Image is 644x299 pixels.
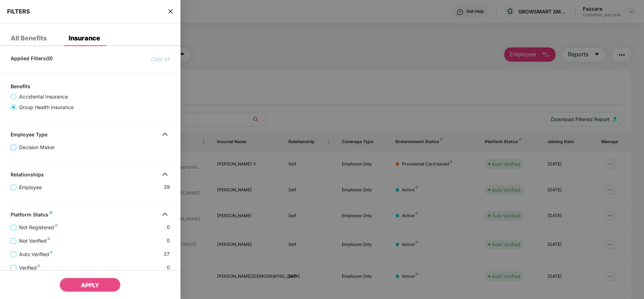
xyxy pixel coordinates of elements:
span: Accidental Insurance [16,93,71,101]
img: svg+xml;base64,PHN2ZyB4bWxucz0iaHR0cDovL3d3dy53My5vcmcvMjAwMC9zdmciIHdpZHRoPSI4IiBoZWlnaHQ9IjgiIH... [47,237,50,240]
img: svg+xml;base64,PHN2ZyB4bWxucz0iaHR0cDovL3d3dy53My5vcmcvMjAwMC9zdmciIHdpZHRoPSIzMiIgaGVpZ2h0PSIzMi... [159,209,171,220]
div: Employee Type [11,131,47,140]
div: All Benefits [11,35,47,42]
span: FILTERS [7,8,30,15]
span: Employee [16,184,45,191]
button: APPLY [59,278,121,292]
div: Relationships [11,171,44,180]
span: Decision Maker [16,143,58,151]
div: Platform Status [11,211,53,220]
div: Insurance [69,35,100,42]
span: Clear All [151,55,170,63]
span: 39 [163,183,170,191]
span: Not Verified [16,237,53,245]
span: 37 [163,250,170,258]
img: svg+xml;base64,PHN2ZyB4bWxucz0iaHR0cDovL3d3dy53My5vcmcvMjAwMC9zdmciIHdpZHRoPSI4IiBoZWlnaHQ9IjgiIH... [49,211,53,214]
span: Applied Filters(0) [11,55,53,63]
img: svg+xml;base64,PHN2ZyB4bWxucz0iaHR0cDovL3d3dy53My5vcmcvMjAwMC9zdmciIHdpZHRoPSIzMiIgaGVpZ2h0PSIzMi... [159,129,171,140]
span: 0 [167,237,170,245]
img: svg+xml;base64,PHN2ZyB4bWxucz0iaHR0cDovL3d3dy53My5vcmcvMjAwMC9zdmciIHdpZHRoPSI4IiBoZWlnaHQ9IjgiIH... [50,251,53,254]
span: close [168,8,173,15]
img: svg+xml;base64,PHN2ZyB4bWxucz0iaHR0cDovL3d3dy53My5vcmcvMjAwMC9zdmciIHdpZHRoPSI4IiBoZWlnaHQ9IjgiIH... [38,264,40,267]
span: Verified [16,264,43,272]
span: 0 [167,223,170,231]
span: APPLY [81,282,99,289]
span: Auto Verified [16,250,56,258]
span: Not Registered [16,224,61,231]
span: 0 [167,264,170,272]
span: Group Health Insurance [16,103,76,111]
img: svg+xml;base64,PHN2ZyB4bWxucz0iaHR0cDovL3d3dy53My5vcmcvMjAwMC9zdmciIHdpZHRoPSI4IiBoZWlnaHQ9IjgiIH... [55,224,58,227]
img: svg+xml;base64,PHN2ZyB4bWxucz0iaHR0cDovL3d3dy53My5vcmcvMjAwMC9zdmciIHdpZHRoPSIzMiIgaGVpZ2h0PSIzMi... [159,169,171,180]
